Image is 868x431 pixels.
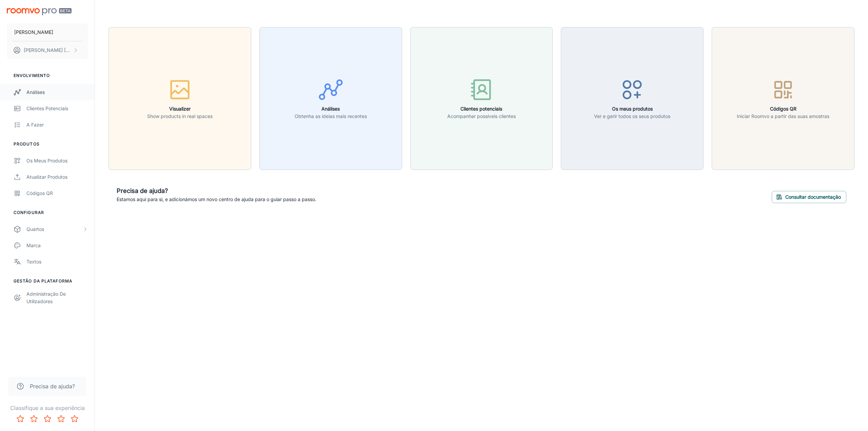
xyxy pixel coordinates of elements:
[259,27,402,170] button: AnálisesObtenha as ideias mais recentes
[594,105,670,113] h6: Os meus produtos
[561,27,704,170] button: Os meus produtosVer e gerir todos os seus produtos
[14,28,53,36] p: [PERSON_NAME]
[26,173,88,181] div: Atualizar Produtos
[295,113,367,120] p: Obtenha as ideias mais recentes
[7,8,72,15] img: Roomvo PRO Beta
[772,193,846,200] a: Consultar documentação
[26,105,88,112] div: Clientes potenciais
[712,95,854,101] a: Códigos QRIniciar Roomvo a partir das suas amostras
[7,41,88,59] button: [PERSON_NAME] [PERSON_NAME]
[108,27,251,170] button: VisualizerShow products in real spaces
[26,190,88,197] div: Códigos QR
[561,95,704,101] a: Os meus produtosVer e gerir todos os seus produtos
[26,226,82,233] div: Quartos
[26,89,88,96] div: Análises
[410,27,553,170] button: Clientes potenciaisAcompanhar possíveis clientes
[259,95,402,101] a: AnálisesObtenha as ideias mais recentes
[737,105,829,113] h6: Códigos QR
[447,113,516,120] p: Acompanhar possíveis clientes
[447,105,516,113] h6: Clientes potenciais
[117,196,316,203] p: Estamos aqui para si, e adicionámos um novo centro de ajuda para o guiar passo a passo.
[737,113,829,120] p: Iniciar Roomvo a partir das suas amostras
[117,186,316,196] h6: Precisa de ajuda?
[147,105,213,113] h6: Visualizer
[26,121,88,129] div: A fazer
[594,113,670,120] p: Ver e gerir todos os seus produtos
[24,46,72,54] p: [PERSON_NAME] [PERSON_NAME]
[147,113,213,120] p: Show products in real spaces
[410,95,553,101] a: Clientes potenciaisAcompanhar possíveis clientes
[295,105,367,113] h6: Análises
[772,191,846,203] button: Consultar documentação
[26,157,88,164] div: Os meus produtos
[7,23,88,41] button: [PERSON_NAME]
[712,27,854,170] button: Códigos QRIniciar Roomvo a partir das suas amostras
